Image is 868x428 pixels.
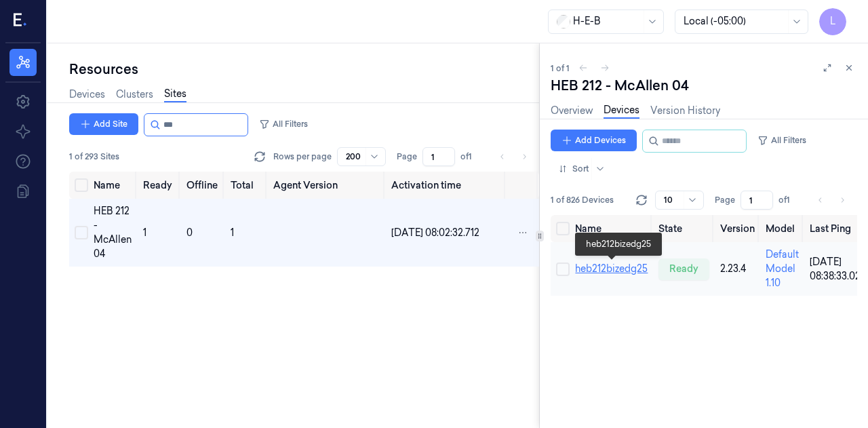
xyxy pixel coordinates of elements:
span: 1 [143,227,146,239]
button: All Filters [254,113,313,135]
th: Ready [138,172,181,199]
nav: pagination [811,191,852,210]
span: Page [397,151,417,163]
p: Rows per page [273,151,332,163]
a: Version History [650,104,720,118]
th: Name [570,215,653,242]
a: Clusters [116,87,153,102]
span: of 1 [778,194,800,206]
a: Devices [604,103,639,119]
button: L [819,8,846,35]
button: Select row [556,262,570,276]
span: 1 of 826 Devices [551,194,614,206]
div: ready [658,258,709,280]
span: [DATE] 08:02:32.712 [391,227,479,239]
div: Default Model 1.10 [766,248,799,290]
a: Overview [551,104,593,118]
span: Page [715,194,735,206]
span: of 1 [460,151,482,163]
span: 1 of 1 [551,62,570,74]
div: 2.23.4 [720,262,755,276]
a: Devices [69,87,105,102]
div: [DATE] 08:38:33.022 [810,255,866,284]
div: HEB 212 - McAllen 04 [94,204,132,261]
th: Name [88,172,138,199]
th: Model [760,215,804,242]
button: Add Site [69,113,138,135]
th: Total [225,172,268,199]
div: Resources [69,60,539,79]
span: 1 of 293 Sites [69,151,119,163]
button: All Filters [752,130,812,151]
th: Version [715,215,760,242]
th: State [653,215,715,242]
button: Select all [556,222,570,235]
a: heb212bizedg25 [575,262,648,275]
nav: pagination [493,147,534,166]
button: Select row [75,226,88,239]
a: Sites [164,87,186,102]
span: 1 [231,227,234,239]
span: 0 [186,227,193,239]
th: Agent Version [268,172,386,199]
div: HEB 212 - McAllen 04 [551,76,689,95]
button: Select all [75,178,88,192]
button: Add Devices [551,130,637,151]
th: Offline [181,172,225,199]
th: Activation time [386,172,507,199]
